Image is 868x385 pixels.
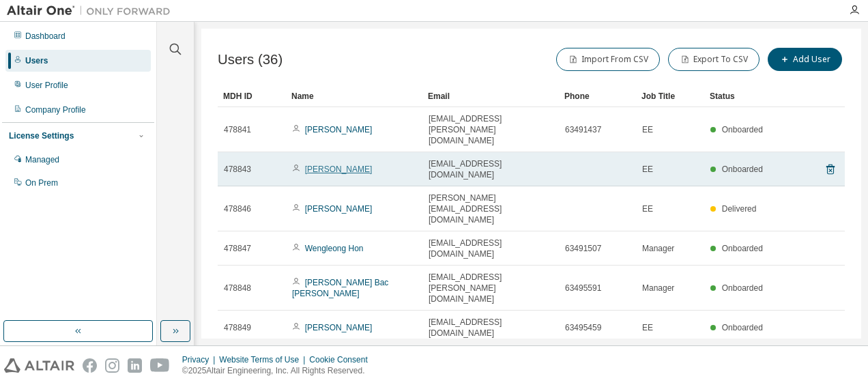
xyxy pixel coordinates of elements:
[292,278,388,298] a: [PERSON_NAME] Bac [PERSON_NAME]
[219,354,309,365] div: Website Terms of Use
[642,203,653,214] span: EE
[305,244,364,253] a: Wengleong Hon
[642,164,653,175] span: EE
[429,317,553,339] span: [EMAIL_ADDRESS][DOMAIN_NAME]
[128,358,142,373] img: linkedin.svg
[641,85,699,107] div: Job Title
[722,244,763,253] span: Onboarded
[305,125,373,134] a: [PERSON_NAME]
[565,243,601,254] span: 63491507
[224,243,251,254] span: 478847
[218,52,283,68] span: Users (36)
[224,322,251,333] span: 478849
[722,165,763,174] span: Onboarded
[305,323,373,332] a: [PERSON_NAME]
[429,272,553,304] span: [EMAIL_ADDRESS][PERSON_NAME][DOMAIN_NAME]
[668,48,759,71] button: Export To CSV
[4,358,74,373] img: altair_logo.svg
[7,4,177,18] img: Altair One
[305,165,373,174] a: [PERSON_NAME]
[150,358,170,373] img: youtube.svg
[710,85,767,107] div: Status
[428,85,553,107] div: Email
[25,31,66,42] div: Dashboard
[429,158,553,180] span: [EMAIL_ADDRESS][DOMAIN_NAME]
[182,365,376,377] p: © 2025 Altair Engineering, Inc. All Rights Reserved.
[722,125,763,134] span: Onboarded
[182,354,219,365] div: Privacy
[429,192,553,225] span: [PERSON_NAME][EMAIL_ADDRESS][DOMAIN_NAME]
[642,243,674,254] span: Manager
[224,283,251,294] span: 478848
[224,203,251,214] span: 478846
[565,283,601,294] span: 63495591
[642,283,674,294] span: Manager
[565,322,601,333] span: 63495459
[429,113,553,146] span: [EMAIL_ADDRESS][PERSON_NAME][DOMAIN_NAME]
[642,124,653,135] span: EE
[556,48,660,71] button: Import From CSV
[224,164,251,175] span: 478843
[25,104,86,115] div: Company Profile
[224,124,251,135] span: 478841
[722,204,757,214] span: Delivered
[564,85,631,107] div: Phone
[309,354,375,365] div: Cookie Consent
[25,154,59,165] div: Managed
[105,358,119,373] img: instagram.svg
[642,322,653,333] span: EE
[223,85,280,107] div: MDH ID
[9,130,74,141] div: License Settings
[25,177,58,188] div: On Prem
[25,80,68,91] div: User Profile
[429,238,553,259] span: [EMAIL_ADDRESS][DOMAIN_NAME]
[768,48,842,71] button: Add User
[25,55,48,66] div: Users
[305,204,373,214] a: [PERSON_NAME]
[722,323,763,332] span: Onboarded
[83,358,97,373] img: facebook.svg
[565,124,601,135] span: 63491437
[722,283,763,293] span: Onboarded
[291,85,417,107] div: Name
